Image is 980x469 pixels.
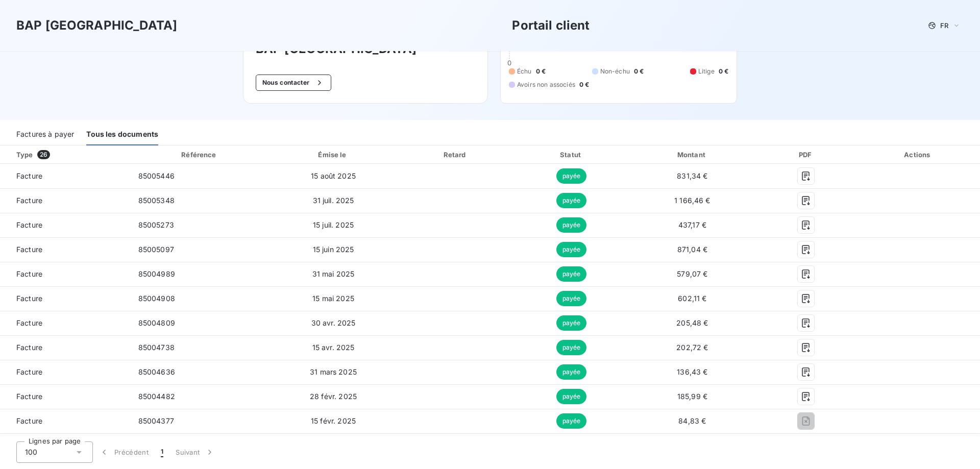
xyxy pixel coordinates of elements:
span: 26 [37,150,50,159]
span: 100 [25,447,37,457]
span: payée [556,413,587,429]
span: 85004636 [138,367,175,376]
span: 185,99 € [677,392,707,401]
span: 15 mai 2025 [312,294,354,303]
span: 202,72 € [676,343,708,352]
span: 0 € [719,67,728,76]
span: Litige [698,67,715,76]
span: 15 juil. 2025 [313,220,354,229]
span: 85005273 [138,220,174,229]
span: 31 mai 2025 [312,269,355,278]
span: payée [556,364,587,380]
span: 15 avr. 2025 [312,343,355,352]
span: Facture [8,171,122,181]
span: FR [940,21,948,30]
span: 85004377 [138,416,174,425]
span: Non-échu [600,67,630,76]
span: payée [556,266,587,282]
span: 15 févr. 2025 [311,416,356,425]
span: 85005097 [138,245,174,254]
span: payée [556,340,587,355]
button: Précédent [93,441,155,463]
span: Facture [8,220,122,230]
div: Actions [859,150,978,160]
span: Facture [8,293,122,304]
span: 205,48 € [676,318,708,327]
span: payée [556,291,587,306]
span: 85004738 [138,343,175,352]
span: Facture [8,195,122,206]
span: Avoirs non associés [517,80,575,89]
span: 85004482 [138,392,175,401]
span: Facture [8,367,122,377]
span: 85004809 [138,318,175,327]
span: 85004989 [138,269,175,278]
span: 602,11 € [678,294,706,303]
div: Montant [631,150,754,160]
button: Nous contacter [256,75,331,91]
span: Facture [8,269,122,279]
span: Facture [8,416,122,426]
span: 15 juin 2025 [313,245,354,254]
div: Statut [516,150,626,160]
span: 31 juil. 2025 [313,196,354,205]
span: 85004908 [138,294,175,303]
span: 84,83 € [678,416,706,425]
span: Facture [8,318,122,328]
span: payée [556,389,587,404]
span: 0 [507,59,511,67]
div: Type [10,150,128,160]
span: 0 € [634,67,644,76]
span: 437,17 € [678,220,706,229]
span: payée [556,193,587,208]
span: 85005446 [138,171,175,180]
span: 136,43 € [677,367,707,376]
span: Échu [517,67,532,76]
span: payée [556,242,587,257]
span: 0 € [536,67,546,76]
div: Référence [181,151,216,159]
span: 579,07 € [677,269,707,278]
div: Émise le [272,150,395,160]
span: 871,04 € [677,245,707,254]
span: Facture [8,244,122,255]
span: payée [556,168,587,184]
span: Facture [8,342,122,353]
h3: Portail client [512,16,590,35]
div: Factures à payer [16,124,74,145]
button: 1 [155,441,169,463]
span: 30 avr. 2025 [311,318,356,327]
span: Facture [8,391,122,402]
span: 1 166,46 € [674,196,710,205]
span: 85005348 [138,196,175,205]
div: Tous les documents [86,124,158,145]
div: PDF [758,150,854,160]
span: payée [556,217,587,233]
span: 31 mars 2025 [310,367,357,376]
span: 0 € [579,80,589,89]
span: 28 févr. 2025 [310,392,357,401]
div: Retard [399,150,512,160]
button: Suivant [169,441,221,463]
span: 1 [161,447,163,457]
h3: BAP [GEOGRAPHIC_DATA] [16,16,177,35]
span: payée [556,315,587,331]
span: 15 août 2025 [311,171,356,180]
span: 831,34 € [677,171,707,180]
